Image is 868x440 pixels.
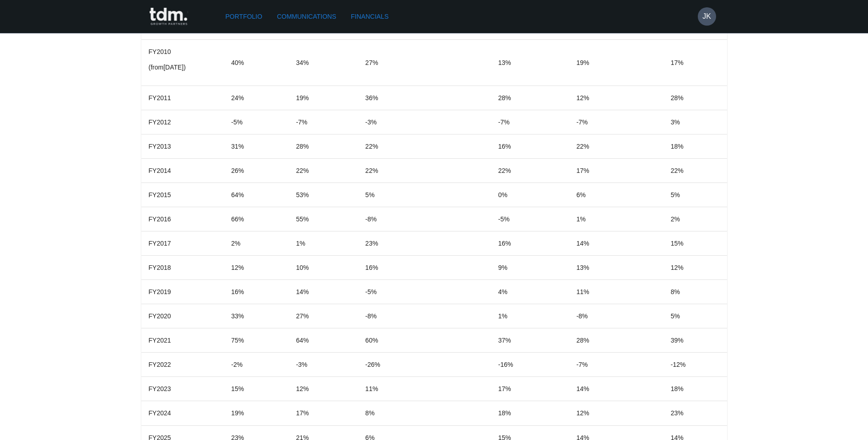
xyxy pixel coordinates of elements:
[224,40,289,86] td: 40%
[702,11,711,22] h6: JK
[663,401,727,425] td: 23%
[289,353,358,377] td: -3%
[358,134,491,159] td: 22%
[141,231,224,256] td: FY2017
[491,280,569,304] td: 4%
[289,280,358,304] td: 14%
[698,7,716,26] button: JK
[358,40,491,86] td: 27%
[358,231,491,256] td: 23%
[358,183,491,207] td: 5%
[141,280,224,304] td: FY2019
[222,8,266,25] a: Portfolio
[224,134,289,159] td: 31%
[663,280,727,304] td: 8%
[663,207,727,231] td: 2%
[663,40,727,86] td: 17%
[358,159,491,183] td: 22%
[491,377,569,401] td: 17%
[289,183,358,207] td: 53%
[347,8,392,25] a: Financials
[289,207,358,231] td: 55%
[358,256,491,280] td: 16%
[491,159,569,183] td: 22%
[224,231,289,256] td: 2%
[569,86,663,110] td: 12%
[491,134,569,159] td: 16%
[224,377,289,401] td: 15%
[289,231,358,256] td: 1%
[224,183,289,207] td: 64%
[141,207,224,231] td: FY2016
[358,353,491,377] td: -26%
[224,159,289,183] td: 26%
[663,377,727,401] td: 18%
[569,377,663,401] td: 14%
[141,110,224,134] td: FY2012
[358,110,491,134] td: -3%
[491,401,569,425] td: 18%
[289,377,358,401] td: 12%
[663,256,727,280] td: 12%
[569,159,663,183] td: 17%
[663,328,727,353] td: 39%
[289,401,358,425] td: 17%
[663,134,727,159] td: 18%
[141,86,224,110] td: FY2011
[224,328,289,353] td: 75%
[491,353,569,377] td: -16%
[141,304,224,328] td: FY2020
[569,280,663,304] td: 11%
[224,280,289,304] td: 16%
[663,183,727,207] td: 5%
[289,134,358,159] td: 28%
[491,110,569,134] td: -7%
[569,353,663,377] td: -7%
[569,256,663,280] td: 13%
[358,304,491,328] td: -8%
[224,86,289,110] td: 24%
[491,40,569,86] td: 13%
[141,328,224,353] td: FY2021
[141,353,224,377] td: FY2022
[224,110,289,134] td: -5%
[273,8,340,25] a: Communications
[224,304,289,328] td: 33%
[491,256,569,280] td: 9%
[569,110,663,134] td: -7%
[569,401,663,425] td: 12%
[491,183,569,207] td: 0%
[224,401,289,425] td: 19%
[141,256,224,280] td: FY2018
[569,304,663,328] td: -8%
[569,328,663,353] td: 28%
[569,207,663,231] td: 1%
[141,40,224,86] td: FY2010
[289,110,358,134] td: -7%
[358,328,491,353] td: 60%
[289,304,358,328] td: 27%
[141,377,224,401] td: FY2023
[358,86,491,110] td: 36%
[224,353,289,377] td: -2%
[491,328,569,353] td: 37%
[358,280,491,304] td: -5%
[141,134,224,159] td: FY2013
[569,231,663,256] td: 14%
[663,353,727,377] td: -12%
[663,304,727,328] td: 5%
[289,86,358,110] td: 19%
[569,40,663,86] td: 19%
[224,256,289,280] td: 12%
[141,183,224,207] td: FY2015
[663,86,727,110] td: 28%
[663,231,727,256] td: 15%
[569,134,663,159] td: 22%
[141,401,224,425] td: FY2024
[663,159,727,183] td: 22%
[224,207,289,231] td: 66%
[358,207,491,231] td: -8%
[491,86,569,110] td: 28%
[569,183,663,207] td: 6%
[491,207,569,231] td: -5%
